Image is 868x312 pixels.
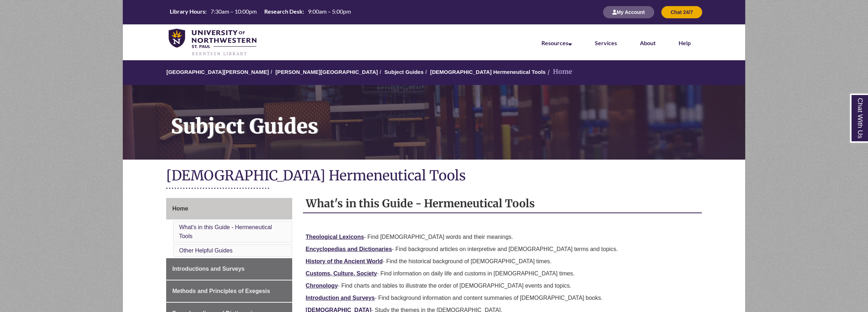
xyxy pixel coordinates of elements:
a: Introductions and Surveys [166,258,292,280]
a: My Account [603,9,654,15]
a: Theological Lexicons [306,234,364,240]
a: Chronology [306,283,338,289]
a: Hours Today [167,8,354,17]
h1: [DEMOGRAPHIC_DATA] Hermeneutical Tools [166,167,702,186]
p: - Find the historical background of [DEMOGRAPHIC_DATA] times. [306,257,699,266]
li: Home [546,67,572,77]
span: 9:00am – 5:00pm [308,8,351,15]
span: 7:30am – 10:00pm [211,8,257,15]
p: - Find charts and tables to illustrate the order of [DEMOGRAPHIC_DATA] events and topics. [306,282,699,290]
button: My Account [603,6,654,18]
a: Home [166,198,292,219]
a: History of the Ancient World [306,258,383,264]
span: Methods and Principles of Exegesis [172,288,270,294]
a: Subject Guides [385,69,424,75]
a: What's in this Guide - Hermeneutical Tools [179,224,272,240]
a: About [640,39,656,46]
a: Subject Guides [123,85,745,160]
a: [GEOGRAPHIC_DATA][PERSON_NAME] [167,69,269,75]
a: [PERSON_NAME][GEOGRAPHIC_DATA] [275,69,378,75]
p: - Find background information and content summaries of [DEMOGRAPHIC_DATA] books. [306,294,699,302]
th: Research Desk: [261,8,305,15]
table: Hours Today [167,8,354,16]
th: Library Hours: [167,8,208,15]
h1: Subject Guides [163,85,745,150]
a: [DEMOGRAPHIC_DATA] Hermeneutical Tools [430,69,546,75]
a: Customs, Culture, Society [306,270,377,276]
a: Resources [541,39,572,46]
a: Services [595,39,617,46]
a: Methods and Principles of Exegesis [166,280,292,302]
p: - Find [DEMOGRAPHIC_DATA] words and their meanings. [306,233,699,241]
span: Introductions and Surveys [172,266,245,272]
p: - Find background articles on interpretive and [DEMOGRAPHIC_DATA] terms and topics. [306,245,699,254]
h2: What's in this Guide - Hermeneutical Tools [303,194,702,213]
a: Encyclopedias and Dictionaries [306,246,392,252]
a: Chat 24/7 [661,9,702,15]
a: Introduction and Surveys [306,295,375,301]
a: Help [679,39,691,46]
img: UNWSP Library Logo [169,29,256,57]
button: Chat 24/7 [661,6,702,18]
span: Home [172,205,188,212]
p: - Find information on daily life and customs in [DEMOGRAPHIC_DATA] times. [306,269,699,278]
a: Other Helpful Guides [179,247,232,254]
